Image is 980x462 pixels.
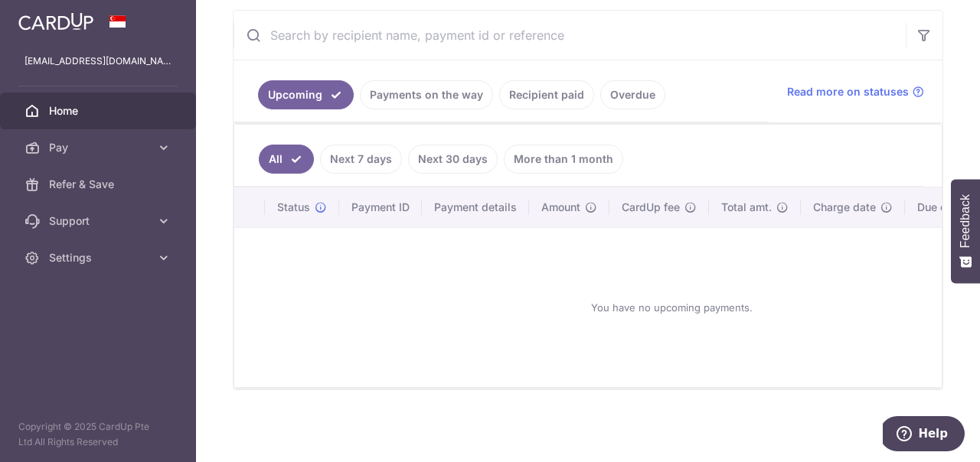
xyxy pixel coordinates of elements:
button: Feedback - Show survey [951,179,980,283]
a: Next 30 days [408,145,498,174]
a: All [259,145,314,174]
span: Settings [49,250,150,265]
span: Support [49,213,150,229]
th: Payment details [422,187,529,227]
span: Amount [541,200,580,215]
span: Due date [917,200,963,215]
iframe: Opens a widget where you can find more information [883,416,965,454]
span: CardUp fee [622,200,680,215]
span: Total amt. [721,200,772,215]
a: More than 1 month [504,145,623,174]
a: Payments on the way [360,80,493,109]
a: Next 7 days [320,145,402,174]
span: Home [49,103,150,119]
img: CardUp [18,12,93,31]
a: Recipient paid [499,80,594,109]
p: [EMAIL_ADDRESS][DOMAIN_NAME] [24,54,171,69]
span: Feedback [959,194,972,248]
span: Pay [49,140,150,155]
input: Search by recipient name, payment id or reference [234,11,906,60]
th: Payment ID [339,187,422,227]
span: Status [277,200,310,215]
a: Overdue [600,80,665,109]
span: Refer & Save [49,177,150,192]
span: Read more on statuses [787,84,909,99]
a: Read more on statuses [787,84,924,99]
span: Charge date [813,200,876,215]
a: Upcoming [258,80,354,109]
